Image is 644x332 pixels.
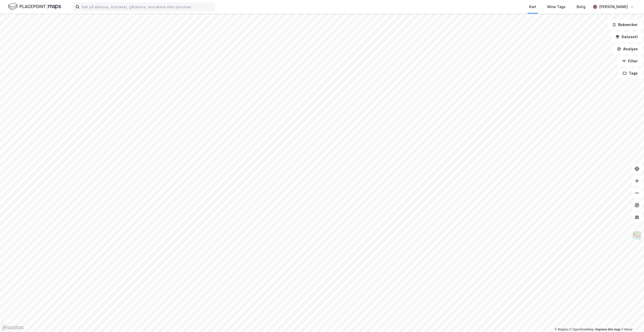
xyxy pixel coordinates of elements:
div: Kontrollprogram for chat [619,308,644,332]
div: Kart [529,4,536,10]
input: Søk på adresse, matrikkel, gårdeiere, leietakere eller personer [79,3,214,11]
div: Bolig [577,4,585,10]
div: [PERSON_NAME] [599,4,628,10]
div: Mine Tags [547,4,566,10]
iframe: Chat Widget [619,308,644,332]
img: logo.f888ab2527a4732fd821a326f86c7f29.svg [8,2,61,11]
